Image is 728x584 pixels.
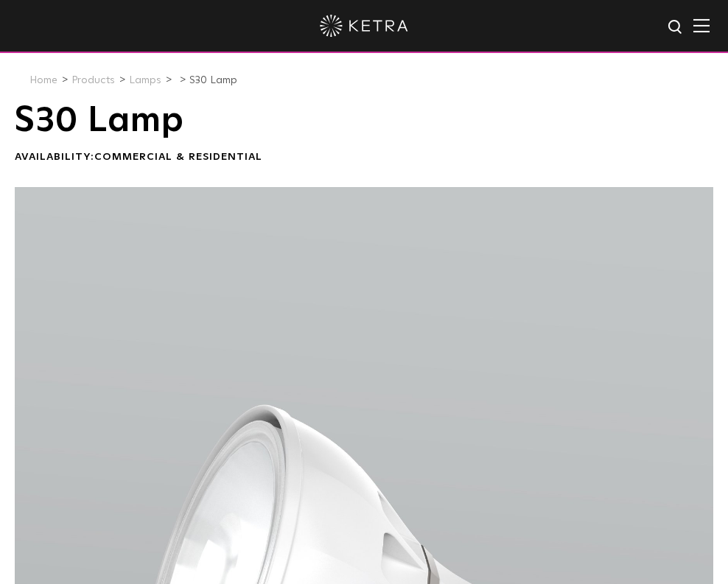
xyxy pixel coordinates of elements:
[15,150,713,165] div: Availability:
[71,75,115,85] a: Products
[320,15,408,37] img: ketra-logo-2019-white
[29,75,57,85] a: Home
[693,18,710,32] img: Hamburger%20Nav.svg
[15,102,713,139] h1: S30 Lamp
[189,75,237,85] a: S30 Lamp
[94,152,262,162] span: Commercial & Residential
[129,75,161,85] a: Lamps
[667,18,685,37] img: search icon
